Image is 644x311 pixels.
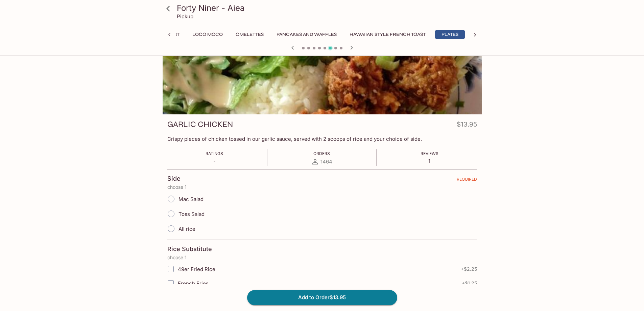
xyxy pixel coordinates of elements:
h4: Side [167,175,181,182]
h3: GARLIC CHICKEN [167,119,233,130]
h4: $13.95 [457,119,477,132]
p: Pickup [177,13,193,20]
span: Ratings [206,151,223,156]
p: Crispy pieces of chicken tossed in our garlic sauce, served with 2 scoops of rice and your choice... [167,136,477,142]
p: - [206,158,223,164]
p: choose 1 [167,255,477,260]
span: + $1.25 [462,281,477,286]
span: 49er Fried Rice [178,266,215,272]
span: French Fries [178,280,209,287]
p: choose 1 [167,184,477,190]
button: Omelettes [232,30,267,39]
span: All rice [178,226,195,232]
button: Pancakes and Waffles [273,30,340,39]
span: + $2.25 [461,266,477,272]
button: Hawaiian Style French Toast [346,30,429,39]
button: Add to Order$13.95 [247,290,397,305]
h3: Forty Niner - Aiea [177,3,479,13]
p: 1 [421,158,438,164]
button: Loco Moco [189,30,226,39]
button: Plates [435,30,465,39]
div: GARLIC CHICKEN [163,25,482,114]
span: Orders [313,151,330,156]
span: 1464 [320,158,332,165]
h4: Rice Substitute [167,245,212,253]
span: Mac Salad [178,196,204,202]
span: REQUIRED [457,177,477,184]
span: Toss Salad [178,211,205,217]
span: Reviews [421,151,438,156]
